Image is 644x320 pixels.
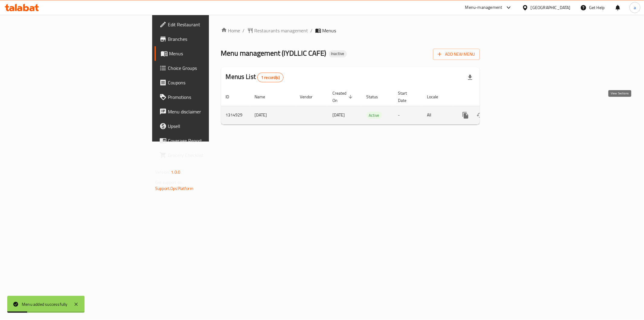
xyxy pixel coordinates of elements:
a: Menu disclaimer [155,104,260,119]
a: Edit Restaurant [155,17,260,32]
div: Inactive [329,50,347,57]
a: Coupons [155,75,260,90]
td: All [422,106,453,124]
button: more [458,108,473,122]
a: Support.OpsPlatform [155,184,194,192]
span: Active [367,112,382,119]
button: Add New Menu [433,49,480,60]
a: Coverage Report [155,133,260,148]
table: enhanced table [221,88,521,125]
div: Export file [463,70,477,85]
span: a [634,4,636,11]
th: Actions [453,88,521,106]
li: / [311,27,313,34]
span: Get support on: [155,178,183,186]
span: Menus [169,50,255,57]
span: Upsell [168,122,255,130]
a: Restaurants management [247,27,308,34]
nav: breadcrumb [221,27,480,34]
span: Version: [155,168,170,176]
span: Promotions [168,93,255,101]
div: Active [367,112,382,119]
span: Inactive [329,51,347,56]
a: Branches [155,32,260,46]
td: [DATE] [250,106,295,124]
span: Start Date [398,90,415,104]
span: Choice Groups [168,64,255,72]
span: Grocery Checklist [168,152,255,159]
div: Menu-management [465,4,502,11]
a: Promotions [155,90,260,104]
div: Menu added successfully [22,301,68,308]
span: Locale [427,93,446,100]
span: 1.0.0 [171,168,180,176]
h2: Menus List [226,72,284,82]
span: [DATE] [333,111,345,119]
a: Menus [155,46,260,61]
span: ID [226,93,237,100]
a: Choice Groups [155,61,260,75]
span: Name [255,93,273,100]
span: Restaurants management [255,27,308,34]
span: Coupons [168,79,255,86]
span: Add New Menu [438,51,475,58]
span: Menus [322,27,336,34]
span: Vendor [300,93,321,100]
span: Menu disclaimer [168,108,255,115]
div: [GEOGRAPHIC_DATA] [531,4,571,11]
span: Menu management ( IYDLLIC CAFE ) [221,46,326,60]
td: - [393,106,422,124]
span: Edit Restaurant [168,21,255,28]
a: Grocery Checklist [155,148,260,162]
a: Upsell [155,119,260,133]
span: Status [367,93,386,100]
span: Coverage Report [168,137,255,144]
button: Change Status [473,108,487,122]
span: Branches [168,35,255,43]
span: 1 record(s) [258,75,283,80]
span: Created On [333,90,354,104]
